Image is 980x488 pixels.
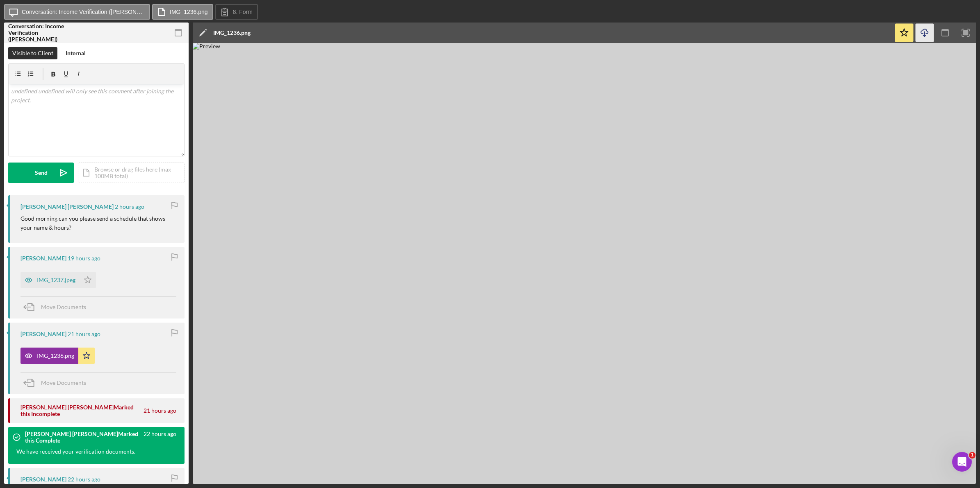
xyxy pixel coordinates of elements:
[144,431,176,444] time: 2025-09-09 16:54
[66,47,86,59] div: Internal
[8,163,74,183] button: Send
[21,203,114,210] div: [PERSON_NAME] [PERSON_NAME]
[37,277,75,283] div: IMG_1237.jpeg
[21,297,94,317] button: Move Documents
[12,47,53,59] div: Visible to Client
[68,331,100,337] time: 2025-09-09 18:01
[969,452,975,459] span: 1
[21,331,66,337] div: [PERSON_NAME]
[215,4,258,20] button: 8. Form
[193,43,976,484] img: Preview
[25,431,142,444] div: [PERSON_NAME] [PERSON_NAME] Marked this Complete
[37,352,74,359] div: IMG_1236.png
[8,23,66,43] div: Conversation: Income Verification ([PERSON_NAME])
[41,379,86,386] span: Move Documents
[233,9,253,15] label: 8. Form
[170,9,208,15] label: IMG_1236.png
[8,447,144,464] div: We have received your verification documents.
[21,404,142,417] div: [PERSON_NAME] [PERSON_NAME] Marked this Incomplete
[21,272,96,288] button: IMG_1237.jpeg
[144,407,176,414] time: 2025-09-09 18:00
[21,214,176,233] p: Good morning can you please send a schedule that shows your name & hours?
[21,255,66,262] div: [PERSON_NAME]
[68,476,100,483] time: 2025-09-09 16:41
[115,203,144,210] time: 2025-09-10 12:50
[21,373,94,393] button: Move Documents
[152,4,213,20] button: IMG_1236.png
[22,9,145,15] label: Conversation: Income Verification ([PERSON_NAME])
[8,47,57,59] button: Visible to Client
[21,348,95,364] button: IMG_1236.png
[62,47,90,59] button: Internal
[4,4,150,20] button: Conversation: Income Verification ([PERSON_NAME])
[68,255,100,262] time: 2025-09-09 20:11
[35,163,48,183] div: Send
[41,303,86,310] span: Move Documents
[952,452,972,472] iframe: Intercom live chat
[213,29,251,36] div: IMG_1236.png
[21,476,66,483] div: [PERSON_NAME]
